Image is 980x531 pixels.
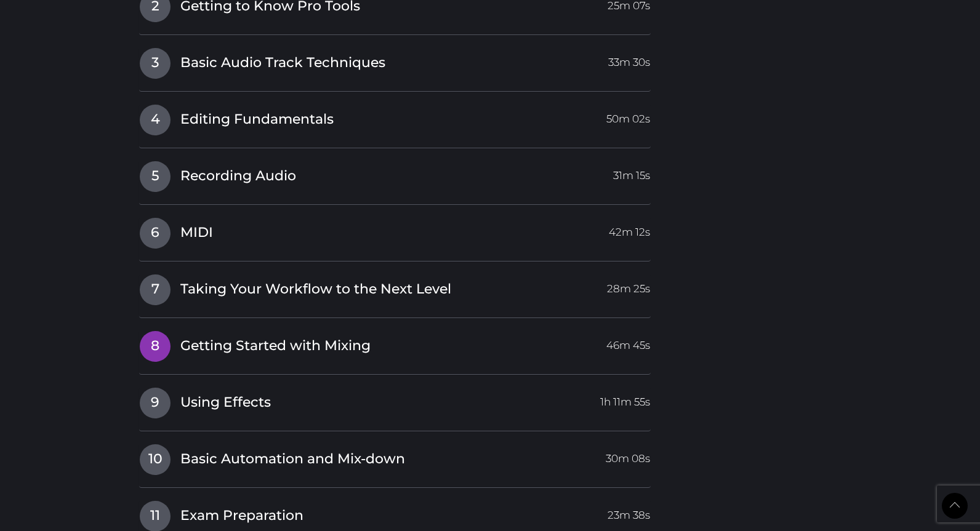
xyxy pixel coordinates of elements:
span: Exam Preparation [180,506,303,525]
a: 10Basic Automation and Mix-down30m 08s [139,444,651,469]
span: 7 [140,274,171,305]
span: 46m 45s [606,331,650,353]
span: Editing Fundamentals [180,110,334,129]
span: 4 [140,105,171,135]
span: 8 [140,331,171,362]
a: 8Getting Started with Mixing46m 45s [139,330,651,356]
span: MIDI [180,223,213,242]
span: Recording Audio [180,167,296,186]
span: 23m 38s [608,501,650,523]
span: Basic Automation and Mix-down [180,450,405,469]
span: 10 [140,444,171,475]
a: 11Exam Preparation23m 38s [139,500,651,526]
a: 7Taking Your Workflow to the Next Level28m 25s [139,274,651,300]
span: 3 [140,48,171,79]
span: 5 [140,161,171,192]
span: Taking Your Workflow to the Next Level [180,280,451,299]
span: 1h 11m 55s [600,388,650,410]
span: 6 [140,218,171,249]
span: Basic Audio Track Techniques [180,54,385,73]
a: 5Recording Audio31m 15s [139,161,651,186]
a: Back to Top [942,493,968,519]
span: 30m 08s [606,444,650,466]
a: 3Basic Audio Track Techniques33m 30s [139,47,651,73]
a: 6MIDI42m 12s [139,217,651,243]
span: 9 [140,388,171,418]
span: Getting Started with Mixing [180,337,371,356]
span: 42m 12s [609,218,650,240]
span: Using Effects [180,393,271,412]
span: 28m 25s [607,274,650,297]
span: 31m 15s [613,161,650,183]
span: 50m 02s [606,105,650,127]
a: 9Using Effects1h 11m 55s [139,387,651,413]
span: 33m 30s [608,48,650,70]
a: 4Editing Fundamentals50m 02s [139,104,651,130]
